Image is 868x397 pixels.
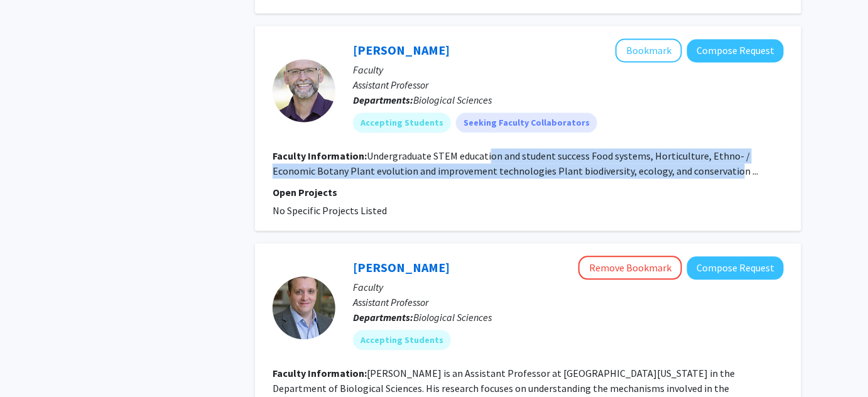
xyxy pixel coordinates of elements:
button: Add William Martin to Bookmarks [616,39,682,63]
p: Faculty [353,280,784,295]
button: Compose Request to William Martin [687,40,784,63]
a: [PERSON_NAME] [353,260,450,276]
b: Departments: [353,312,413,324]
b: Faculty Information: [273,367,367,380]
b: Faculty Information: [273,150,367,163]
p: Open Projects [273,185,784,200]
b: Departments: [353,94,413,107]
mat-chip: Accepting Students [353,330,451,351]
a: [PERSON_NAME] [353,43,450,58]
fg-read-more: Undergraduate STEM education and student success Food systems, Horticulture, Ethno- / Economic Bo... [273,150,758,178]
span: Biological Sciences [413,312,492,324]
iframe: Chat [9,340,53,388]
p: Faculty [353,63,784,78]
p: Assistant Professor [353,295,784,310]
mat-chip: Accepting Students [353,113,451,133]
button: Compose Request to Olivier Devergne [687,257,784,280]
button: Remove Bookmark [578,256,682,280]
span: No Specific Projects Listed [273,205,387,217]
span: Biological Sciences [413,94,492,107]
p: Assistant Professor [353,78,784,93]
mat-chip: Seeking Faculty Collaborators [456,113,597,133]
